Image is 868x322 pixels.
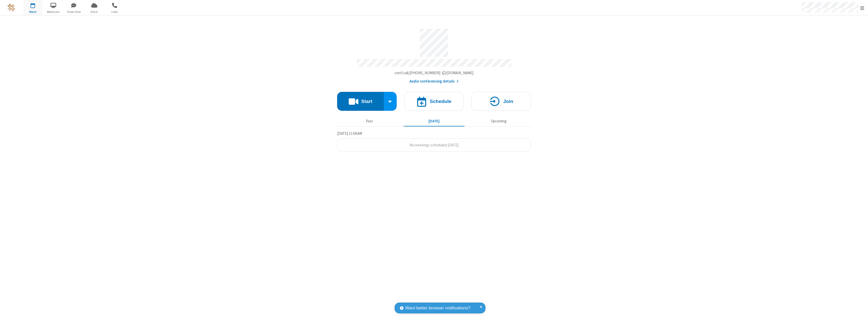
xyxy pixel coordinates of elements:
iframe: Chat [855,309,864,318]
h4: Join [503,99,513,104]
button: Audio conferencing details [410,78,459,84]
span: Team Chat [64,10,83,14]
span: Want better browser notifications? [405,305,470,311]
section: Account details [337,25,531,84]
div: Start conference options [384,92,397,111]
button: Upcoming [468,116,529,126]
button: Start [337,92,384,111]
button: [DATE] [404,116,465,126]
button: Schedule [404,92,464,111]
span: Calls [105,10,124,14]
span: [DATE] 11:04 AM [337,131,362,136]
span: No meetings scheduled [DATE] [410,143,458,147]
img: QA Selenium DO NOT DELETE OR CHANGE [8,4,15,11]
button: Past [339,116,400,126]
span: Drive [85,10,104,14]
h4: Start [361,99,372,104]
span: Copy my meeting room link [395,70,474,75]
h4: Schedule [430,99,451,104]
span: Meet [23,10,42,14]
button: Copy my meeting room linkCopy my meeting room link [395,70,474,76]
section: Today's Meetings [337,130,531,152]
span: Webinars [44,10,63,14]
button: Join [471,92,531,111]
